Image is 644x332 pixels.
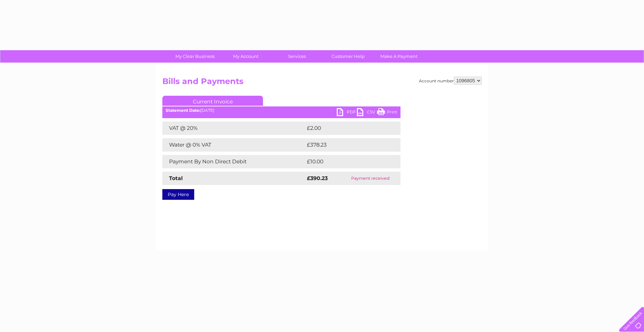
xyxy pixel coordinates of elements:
a: My Clear Business [167,50,223,63]
a: Customer Help [320,50,376,63]
a: Pay Here [162,189,194,200]
strong: Total [169,175,183,181]
td: Water @ 0% VAT [162,138,305,152]
td: £2.00 [305,121,385,135]
td: Payment received [340,172,400,185]
a: Print [377,108,397,118]
a: Make A Payment [371,50,427,63]
td: Payment By Non Direct Debit [162,155,305,168]
td: VAT @ 20% [162,121,305,135]
strong: £390.23 [307,175,328,181]
div: Account number [419,77,482,85]
a: PDF [337,108,357,118]
a: My Account [218,50,274,63]
h2: Bills and Payments [162,77,482,89]
div: [DATE] [162,108,400,113]
a: Services [269,50,325,63]
a: CSV [357,108,377,118]
td: £378.23 [305,138,388,152]
b: Statement Date: [166,108,200,113]
td: £10.00 [305,155,387,168]
a: Current Invoice [162,96,263,106]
